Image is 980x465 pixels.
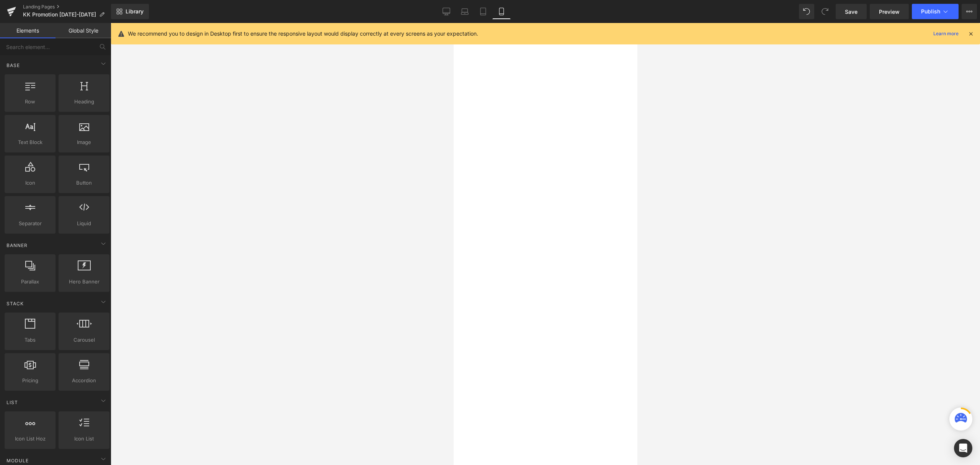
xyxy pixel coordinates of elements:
[7,219,53,228] span: Separator
[56,23,111,38] a: Global Style
[61,98,107,106] span: Heading
[474,4,492,19] a: Tablet
[7,138,53,146] span: Text Block
[61,377,107,385] span: Accordion
[912,4,959,19] button: Publish
[6,457,29,464] span: Module
[61,138,107,146] span: Image
[126,8,144,15] span: Library
[7,336,53,344] span: Tabs
[6,62,21,69] span: Base
[6,300,24,307] span: Stack
[870,4,909,19] a: Preview
[23,11,96,18] span: KK Promotion [DATE]-[DATE]
[23,4,111,10] a: Landing Pages
[930,29,962,38] a: Learn more
[7,377,53,385] span: Pricing
[7,179,53,187] span: Icon
[817,4,833,19] button: Redo
[954,439,972,457] div: Open Intercom Messenger
[492,4,511,19] a: Mobile
[437,4,456,19] a: Desktop
[7,98,53,106] span: Row
[128,29,478,38] p: We recommend you to design in Desktop first to ensure the responsive layout would display correct...
[6,242,28,249] span: Banner
[879,8,900,16] span: Preview
[845,8,857,16] span: Save
[111,4,149,19] a: New Library
[61,435,107,443] span: Icon List
[799,4,814,19] button: Undo
[61,278,107,286] span: Hero Banner
[7,435,53,443] span: Icon List Hoz
[962,4,977,19] button: More
[921,8,940,15] span: Publish
[61,179,107,187] span: Button
[61,336,107,344] span: Carousel
[7,278,53,286] span: Parallax
[456,4,474,19] a: Laptop
[6,399,19,406] span: List
[61,219,107,228] span: Liquid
